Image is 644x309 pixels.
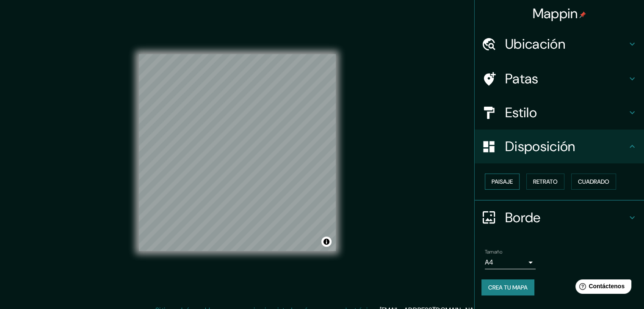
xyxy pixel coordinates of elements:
[475,27,644,61] div: Ubicación
[505,35,565,53] font: Ubicación
[475,96,644,130] div: Estilo
[533,178,558,185] font: Retrato
[321,237,332,247] button: Activar o desactivar atribución
[485,174,520,190] button: Paisaje
[485,248,502,255] font: Tamaño
[579,11,586,18] img: pin-icon.png
[481,279,534,295] button: Crea tu mapa
[526,174,564,190] button: Retrato
[139,54,336,251] canvas: Mapa
[505,70,539,88] font: Patas
[505,209,541,226] font: Borde
[485,256,536,269] div: A4
[571,174,616,190] button: Cuadrado
[488,284,528,291] font: Crea tu mapa
[569,276,635,300] iframe: Lanzador de widgets de ayuda
[485,258,493,267] font: A4
[475,62,644,96] div: Patas
[505,138,575,155] font: Disposición
[475,201,644,235] div: Borde
[578,178,609,185] font: Cuadrado
[475,130,644,163] div: Disposición
[533,5,578,22] font: Mappin
[505,104,537,121] font: Estilo
[492,178,513,185] font: Paisaje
